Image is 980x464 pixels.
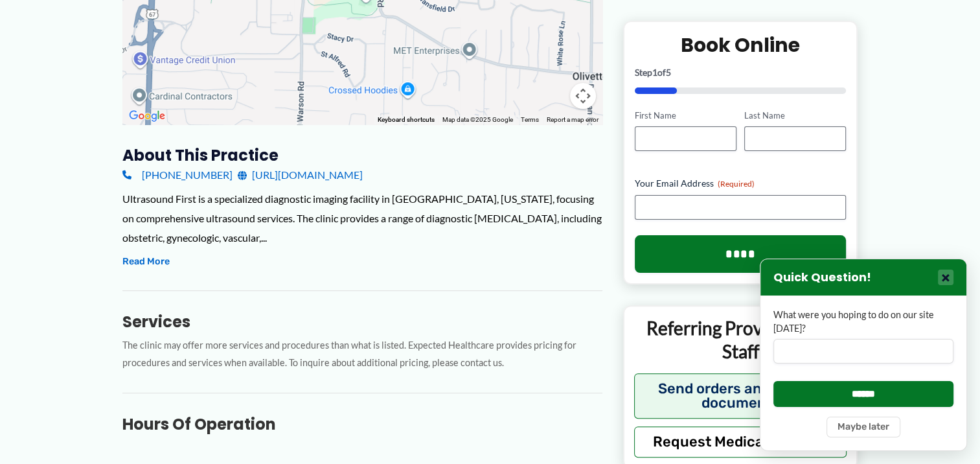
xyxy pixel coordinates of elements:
a: Open this area in Google Maps (opens a new window) [126,108,168,124]
h3: Hours of Operation [122,414,602,434]
span: 5 [666,67,671,78]
a: [URL][DOMAIN_NAME] [238,165,363,185]
p: Step of [635,68,847,77]
a: Terms (opens in new tab) [521,116,539,123]
span: (Required) [718,180,755,189]
button: Close [938,270,953,285]
label: First Name [635,110,736,122]
label: What were you hoping to do on our site [DATE]? [773,308,953,335]
h3: About this practice [122,145,602,165]
span: 1 [652,67,657,78]
button: Map camera controls [570,83,596,109]
span: Map data ©2025 Google [442,116,513,123]
button: Read More [122,254,170,270]
button: Send orders and clinical documents [634,373,847,419]
a: Report a map error [547,116,598,123]
img: Google [126,108,168,124]
button: Maybe later [826,417,900,437]
div: Ultrasound First is a specialized diagnostic imaging facility in [GEOGRAPHIC_DATA], [US_STATE], f... [122,189,602,247]
label: Your Email Address [635,178,847,191]
p: The clinic may offer more services and procedures than what is listed. Expected Healthcare provid... [122,337,602,372]
label: Last Name [744,110,846,122]
button: Keyboard shortcuts [378,115,435,124]
button: Request Medical Records [634,426,847,458]
p: Referring Providers and Staff [634,317,847,364]
a: [PHONE_NUMBER] [122,165,233,185]
h3: Services [122,312,602,332]
h2: Book Online [635,32,847,58]
h3: Quick Question! [773,270,871,285]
